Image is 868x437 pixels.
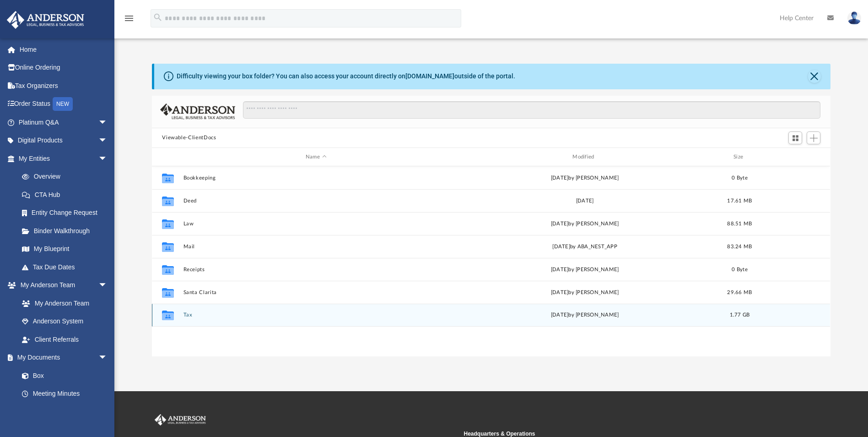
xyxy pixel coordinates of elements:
a: Tax Due Dates [13,258,121,276]
a: My Blueprint [13,240,117,258]
div: NEW [53,97,73,111]
span: 17.61 MB [728,198,752,203]
span: arrow_drop_down [98,113,117,132]
span: 0 Byte [732,267,748,272]
button: Law [183,221,448,227]
span: arrow_drop_down [98,149,117,168]
a: Digital Productsarrow_drop_down [6,131,121,150]
div: [DATE] by [PERSON_NAME] [453,289,717,297]
img: User Pic [847,11,861,25]
a: Platinum Q&Aarrow_drop_down [6,113,121,131]
button: Deed [183,198,448,204]
button: Tax [183,312,448,318]
a: Client Referrals [13,330,117,349]
div: [DATE] by [PERSON_NAME] [453,220,717,228]
span: arrow_drop_down [98,349,117,367]
a: Overview [13,168,121,186]
a: My Anderson Team [13,294,112,312]
a: CTA Hub [13,186,121,204]
div: Difficulty viewing your box folder? You can also access your account directly on outside of the p... [177,71,515,81]
a: menu [124,17,135,24]
div: [DATE] by ABA_NEST_APP [453,243,717,251]
button: Add [807,131,820,144]
button: Close [808,70,821,83]
a: My Documentsarrow_drop_down [6,349,117,367]
a: Box [13,366,112,385]
a: My Anderson Teamarrow_drop_down [6,276,117,295]
div: id [762,153,826,161]
button: Switch to Grid View [788,131,802,144]
i: menu [124,13,135,24]
a: Entity Change Request [13,204,121,222]
span: 88.51 MB [728,221,752,226]
a: My Entitiesarrow_drop_down [6,149,121,168]
div: [DATE] by [PERSON_NAME] [453,311,717,320]
span: 0 Byte [732,175,748,180]
a: Meeting Minutes [13,385,117,403]
a: Binder Walkthrough [13,222,121,240]
div: Modified [452,153,717,161]
span: 29.66 MB [728,290,752,295]
img: Anderson Advisors Platinum Portal [153,414,208,426]
div: [DATE] by [PERSON_NAME] [453,266,717,274]
div: [DATE] by [PERSON_NAME] [453,174,717,182]
div: id [156,153,179,161]
a: Anderson System [13,312,117,331]
span: 83.24 MB [728,244,752,249]
a: Online Ordering [6,59,121,77]
a: Tax Organizers [6,76,121,95]
span: 1.77 GB [730,313,750,318]
a: Home [6,40,121,59]
button: Receipts [183,267,448,273]
div: [DATE] [453,197,717,205]
div: Name [183,153,448,161]
a: Order StatusNEW [6,95,121,114]
input: Search files and folders [243,101,820,119]
a: [DOMAIN_NAME] [405,72,454,80]
button: Mail [183,244,448,250]
i: search [153,12,163,22]
div: Size [722,153,758,161]
img: Anderson Advisors Platinum Portal [4,11,87,29]
a: Forms Library [13,403,112,421]
span: arrow_drop_down [98,276,117,295]
button: Bookkeeping [183,175,448,181]
div: grid [152,166,830,356]
button: Santa Clarita [183,290,448,295]
span: arrow_drop_down [98,131,117,150]
button: Viewable-ClientDocs [162,134,216,142]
